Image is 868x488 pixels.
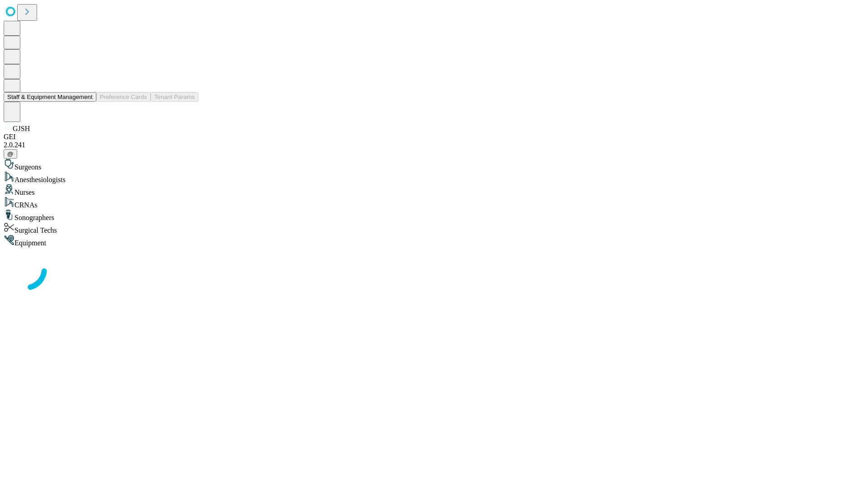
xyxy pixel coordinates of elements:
[13,125,30,132] span: GJSH
[4,184,864,197] div: Nurses
[4,171,864,184] div: Anesthesiologists
[4,149,17,159] button: @
[151,92,198,102] button: Tenant Params
[7,150,14,157] span: @
[4,159,864,171] div: Surgeons
[4,133,864,141] div: GEI
[4,92,96,102] button: Staff & Equipment Management
[96,92,151,102] button: Preference Cards
[4,197,864,209] div: CRNAs
[4,222,864,235] div: Surgical Techs
[4,235,864,247] div: Equipment
[4,141,864,149] div: 2.0.241
[4,209,864,222] div: Sonographers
